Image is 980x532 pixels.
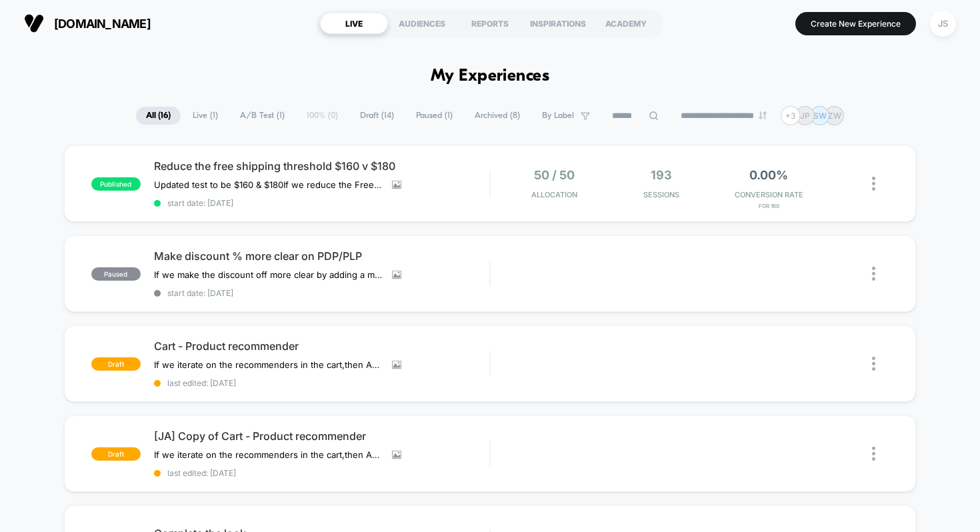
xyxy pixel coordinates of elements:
button: Create New Experience [795,12,916,35]
img: close [872,447,875,461]
img: close [872,177,875,191]
img: end [759,111,767,119]
span: for 160 [719,203,819,209]
span: published [91,177,141,191]
img: close [872,267,875,281]
span: [DOMAIN_NAME] [54,17,151,31]
span: If we iterate on the recommenders in the cart,then AOV will increase,because personalisation in t... [154,359,382,370]
span: CONVERSION RATE [719,190,819,199]
span: paused [91,267,141,281]
div: LIVE [320,13,388,34]
span: Reduce the free shipping threshold $160 v $180 [154,159,490,173]
div: AUDIENCES [388,13,456,34]
span: draft [91,447,141,461]
button: [DOMAIN_NAME] [20,13,155,34]
span: Paused ( 1 ) [406,107,463,125]
span: If we make the discount off more clear by adding a marker,then Add to Carts & CR will increase,be... [154,269,382,280]
span: A/B Test ( 1 ) [230,107,295,125]
div: ACADEMY [592,13,660,34]
p: SW [813,111,827,121]
span: If we iterate on the recommenders in the cart,then AOV will increase,because personalisation in t... [154,449,382,460]
span: [JA] Copy of Cart - Product recommender [154,429,490,443]
span: By Label [542,111,574,121]
div: INSPIRATIONS [524,13,592,34]
span: All ( 16 ) [136,107,181,125]
div: + 3 [781,106,800,125]
button: JS [926,10,960,37]
h1: My Experiences [431,67,550,86]
span: 50 / 50 [534,168,575,182]
span: 193 [651,168,672,182]
span: start date: [DATE] [154,198,490,208]
span: draft [91,357,141,371]
span: Archived ( 8 ) [465,107,530,125]
span: last edited: [DATE] [154,468,490,478]
p: JP [800,111,810,121]
p: ZW [828,111,841,121]
span: Sessions [611,190,712,199]
span: Live ( 1 ) [183,107,228,125]
div: JS [930,11,956,37]
span: Draft ( 14 ) [350,107,404,125]
span: last edited: [DATE] [154,378,490,388]
span: Allocation [531,190,577,199]
img: close [872,357,875,371]
span: 0.00% [749,168,788,182]
span: start date: [DATE] [154,288,490,298]
img: Visually logo [24,13,44,33]
div: REPORTS [456,13,524,34]
span: Make discount % more clear on PDP/PLP [154,249,490,263]
span: Updated test to be $160 & $180If we reduce the Free Shipping threshold to $150,$160 & $180,then c... [154,179,382,190]
span: Cart - Product recommender [154,339,490,353]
